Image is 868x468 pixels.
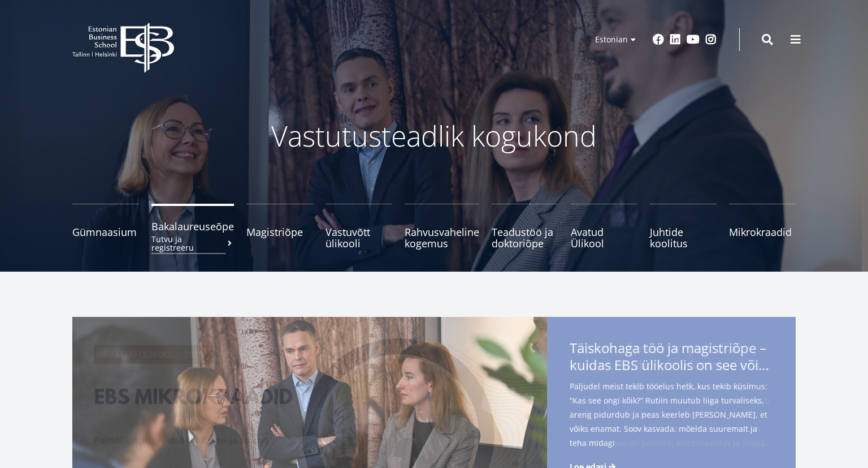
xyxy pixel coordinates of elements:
span: Avatud Ülikool [571,226,637,249]
span: Paljudel meist tekib tööelus hetk, kus tekib küsimus: “Kas see ongi kõik?” Rutiin muutub liiga tu... [570,379,773,468]
span: Rahvusvaheline kogemus [405,226,479,249]
a: Juhtide koolitus [650,204,717,249]
span: Vastuvõtt ülikooli [325,226,392,249]
a: Teadustöö ja doktoriõpe [492,204,558,249]
span: Magistriõpe [246,226,313,238]
a: Youtube [687,34,700,45]
a: Linkedin [670,34,681,45]
small: Tutvu ja registreeru [151,235,234,252]
a: Instagram [705,34,717,45]
span: Bakalaureuseõpe [151,221,234,232]
a: Gümnaasium [72,204,139,249]
p: Vastutusteadlik kogukond [134,119,734,153]
span: Gümnaasium [72,226,139,238]
a: Rahvusvaheline kogemus [405,204,479,249]
a: Vastuvõtt ülikooli [325,204,392,249]
a: BakalaureuseõpeTutvu ja registreeru [151,204,234,249]
a: Facebook [653,34,664,45]
a: Magistriõpe [246,204,313,249]
span: Mikrokraadid [729,226,796,238]
span: Teadustöö ja doktoriõpe [492,226,558,249]
a: Avatud Ülikool [571,204,637,249]
span: Täiskohaga töö ja magistriõpe – [570,340,773,377]
span: kuidas EBS ülikoolis on see võimalik? [570,357,773,373]
span: Juhtide koolitus [650,226,717,249]
a: Mikrokraadid [729,204,796,249]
